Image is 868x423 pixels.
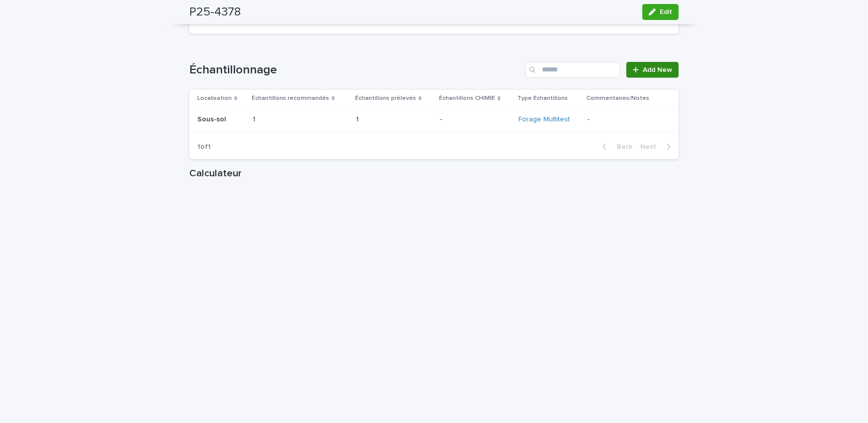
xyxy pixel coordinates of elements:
[253,113,257,124] p: 1
[189,63,521,77] h1: Échantillonnage
[588,115,663,124] p: -
[356,113,361,124] p: 1
[189,167,679,179] h1: Calculateur
[594,142,636,151] button: Back
[197,93,232,104] p: Localisation
[189,135,219,159] p: 1 of 1
[189,107,679,132] tr: Sous-solSous-sol 11 11 -- Forage Multitest -
[660,8,672,15] span: Edit
[355,93,416,104] p: Échantillons prélevés
[439,93,495,104] p: Échantillons CHIMIE
[643,66,672,73] span: Add New
[518,115,570,124] a: Forage Multitest
[636,142,679,151] button: Next
[252,93,329,104] p: Échantillons recommandés
[587,93,650,104] p: Commentaires/Notes
[642,4,679,20] button: Edit
[189,5,241,19] h2: P25-4378
[197,113,228,124] p: Sous-sol
[517,93,568,104] p: Type Echantillons
[626,62,679,78] a: Add New
[525,62,620,78] input: Search
[611,143,632,150] span: Back
[440,113,444,124] p: -
[640,143,662,150] span: Next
